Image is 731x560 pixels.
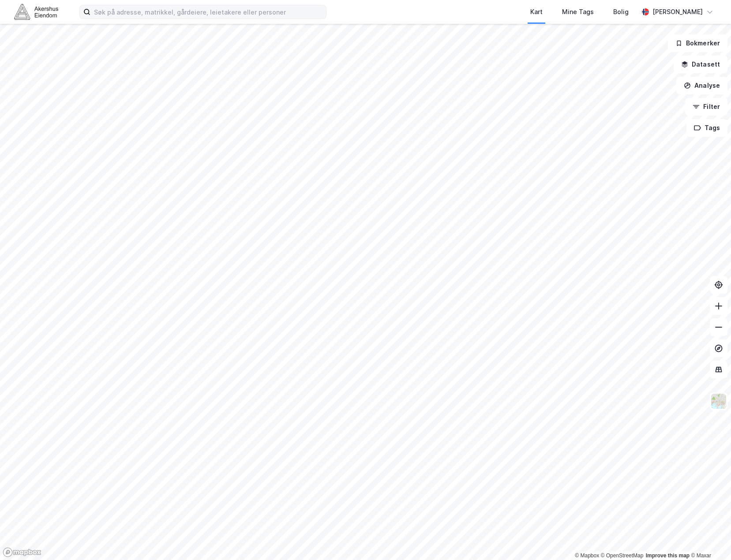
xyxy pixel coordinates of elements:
a: Improve this map [646,553,690,559]
div: Kontrollprogram for chat [687,518,731,560]
button: Bokmerker [668,34,727,52]
div: Kart [530,7,543,17]
button: Tags [686,119,727,137]
a: Mapbox [575,553,599,559]
input: Søk på adresse, matrikkel, gårdeiere, leietakere eller personer [90,5,326,19]
div: Bolig [613,7,629,17]
button: Filter [685,98,727,116]
button: Analyse [676,77,727,94]
div: Mine Tags [562,7,594,17]
img: Z [710,393,727,410]
button: Datasett [674,56,727,73]
a: Mapbox homepage [3,547,41,557]
div: [PERSON_NAME] [652,7,703,17]
img: akershus-eiendom-logo.9091f326c980b4bce74ccdd9f866810c.svg [14,4,58,19]
a: OpenStreetMap [601,553,644,559]
iframe: Chat Widget [687,518,731,560]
